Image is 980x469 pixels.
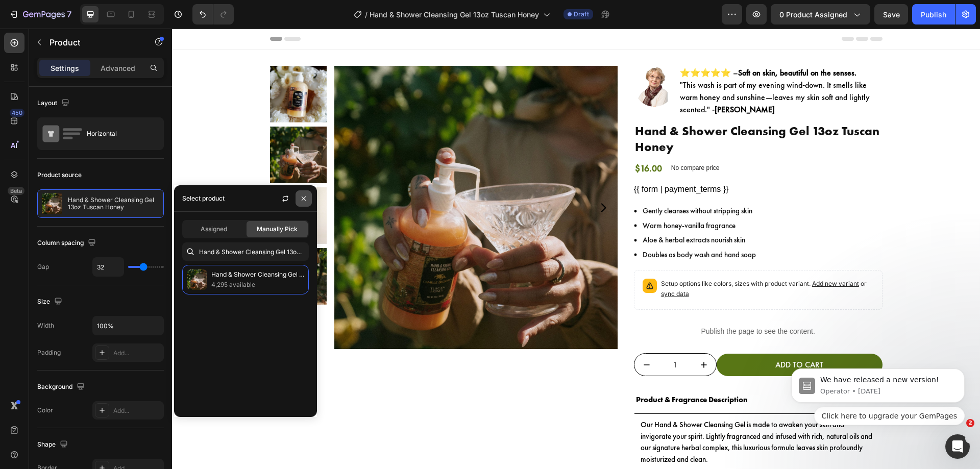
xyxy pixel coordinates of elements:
[37,170,82,180] div: Product source
[776,335,980,441] iframe: Intercom notifications message
[187,269,207,290] img: collections
[487,325,520,347] input: quantity
[257,225,298,234] span: Manually Pick
[469,390,704,436] p: Our Hand & Shower Cleansing Gel is made to awaken your skin and invigorate your spirit. Lightly f...
[4,4,76,24] button: 7
[93,316,163,335] input: Auto
[37,96,71,110] div: Layout
[68,196,159,211] p: Hand & Shower Cleansing Gel 13oz Tuscan Honey
[912,4,955,24] button: Publish
[945,434,970,459] iframe: Intercom live chat
[499,136,548,142] p: No compare price
[603,329,651,344] div: ADD TO CART
[113,349,161,358] div: Add...
[471,206,584,217] p: Aloe & herbal extracts nourish skin
[51,63,79,73] p: Settings
[37,438,70,452] div: Shape
[520,325,544,347] button: increment
[462,298,710,308] p: Publish the page to see the content.
[771,4,870,24] button: 0 product assigned
[370,9,539,20] span: Hand & Shower Cleansing Gel 13oz Tuscan Honey
[543,76,603,86] strong: [PERSON_NAME]
[37,380,87,394] div: Background
[172,29,980,469] iframe: To enrich screen reader interactions, please activate Accessibility in Grammarly extension settings
[37,236,98,250] div: Column spacing
[37,348,61,357] div: Padding
[921,9,946,20] div: Publish
[201,225,227,234] span: Assigned
[37,295,64,309] div: Size
[182,242,309,261] input: Search in Settings & Advanced
[566,39,684,50] strong: Soft on skin, beautiful on the senses.
[508,38,709,87] p: ⭐⭐⭐⭐⭐ – "This wash is part of my evening wind-down. It smells like warm honey and sunshine—leaves...
[93,258,124,276] input: Auto
[462,325,487,347] button: decrement
[87,122,149,145] div: Horizontal
[464,364,576,378] p: Product & Fragrance Description
[471,177,584,188] p: Gently cleanses without stripping skin
[574,10,589,19] span: Draft
[67,8,71,20] p: 7
[489,261,517,269] span: sync data
[462,133,491,146] div: $16.00
[50,36,136,48] p: Product
[425,173,437,185] button: Carousel Next Arrow
[779,9,847,20] span: 0 product assigned
[966,419,974,427] span: 2
[37,262,49,271] div: Gap
[545,325,710,348] button: ADD TO CART
[211,269,304,280] p: Hand & Shower Cleansing Gel 13oz Tuscan Honey
[8,187,24,195] div: Beta
[883,10,900,19] span: Save
[211,280,304,290] p: 4,295 available
[489,250,702,270] p: Setup options like colors, sizes with product variant.
[471,220,584,232] p: Doubles as body wash and hand soap
[462,37,503,78] img: gempages_556391292674769698-6cc32d3c-ca92-4c5c-b2c3-b79120195672.jpg
[37,321,54,330] div: Width
[640,251,687,259] span: Add new variant
[365,9,367,20] span: /
[462,93,710,127] h1: Hand & Shower Cleansing Gel 13oz Tuscan Honey
[192,4,234,24] div: Undo/Redo
[101,63,135,73] p: Advanced
[471,191,584,203] p: Warm honey-vanilla fragrance
[42,193,62,214] img: product feature img
[10,109,24,117] div: 450
[37,406,53,415] div: Color
[113,406,161,415] div: Add...
[874,4,908,24] button: Save
[182,194,225,203] div: Select product
[462,155,710,167] div: {{ form | payment_terms }}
